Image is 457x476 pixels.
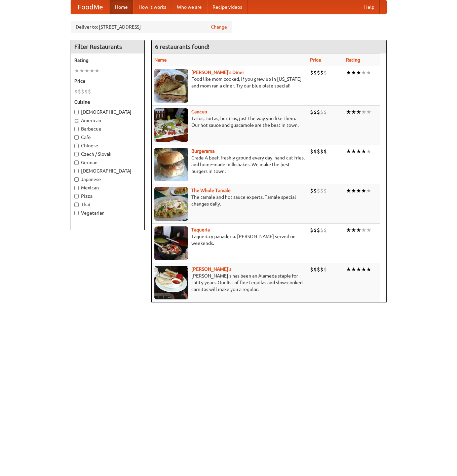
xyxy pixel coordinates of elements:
[323,266,327,273] li: $
[320,69,323,76] li: $
[71,21,232,33] div: Deliver to: [STREET_ADDRESS]
[366,266,371,273] li: ★
[313,108,317,116] li: $
[317,69,320,76] li: $
[88,88,91,95] li: $
[313,69,317,76] li: $
[154,272,305,293] p: [PERSON_NAME]'s has been an Alameda staple for thirty years. Our list of fine tequilas and slow-c...
[74,99,141,105] h5: Cuisine
[154,57,167,63] a: Name
[74,159,141,166] label: German
[346,266,351,273] li: ★
[94,67,100,74] li: ★
[89,67,94,74] li: ★
[356,69,361,76] li: ★
[361,148,366,155] li: ★
[356,108,361,116] li: ★
[207,0,247,14] a: Recipe videos
[366,108,371,116] li: ★
[191,266,231,272] a: [PERSON_NAME]'s
[320,226,323,234] li: $
[172,0,207,14] a: Who we are
[74,211,79,215] input: Vegetarian
[110,0,133,14] a: Home
[191,148,215,154] b: Burgerama
[310,266,313,273] li: $
[310,187,313,194] li: $
[154,154,305,175] p: Grade A beef, freshly ground every day, hand-cut fries, and home-made milkshakes. We make the bes...
[366,226,371,234] li: ★
[79,67,84,74] li: ★
[74,135,79,140] input: Cafe
[74,184,141,191] label: Mexican
[74,118,79,123] input: American
[191,109,207,114] a: Cancun
[317,266,320,273] li: $
[191,70,244,75] a: [PERSON_NAME]'s Diner
[346,69,351,76] li: ★
[346,57,360,63] a: Rating
[320,148,323,155] li: $
[317,148,320,155] li: $
[74,194,79,198] input: Pizza
[84,67,89,74] li: ★
[313,148,317,155] li: $
[74,88,78,95] li: $
[78,88,81,95] li: $
[366,69,371,76] li: ★
[74,151,141,157] label: Czech / Slovak
[310,108,313,116] li: $
[74,210,141,216] label: Vegetarian
[191,188,231,193] a: The Whole Tamale
[74,152,79,156] input: Czech / Slovak
[154,76,305,89] p: Food like mom cooked, if you grew up in [US_STATE] and mom ran a diner. Try our blue plate special!
[313,187,317,194] li: $
[320,266,323,273] li: $
[74,203,79,207] input: Thai
[346,148,351,155] li: ★
[346,187,351,194] li: ★
[310,69,313,76] li: $
[154,194,305,207] p: The tamale and hot sauce experts. Tamale special changes daily.
[351,187,356,194] li: ★
[74,160,79,165] input: German
[356,148,361,155] li: ★
[356,226,361,234] li: ★
[74,168,141,174] label: [DEMOGRAPHIC_DATA]
[310,57,321,63] a: Price
[74,57,141,64] h5: Rating
[320,108,323,116] li: $
[351,266,356,273] li: ★
[74,78,141,84] h5: Price
[191,227,210,232] a: Taqueria
[351,226,356,234] li: ★
[361,226,366,234] li: ★
[74,127,79,131] input: Barbecue
[74,201,141,208] label: Thai
[74,67,79,74] li: ★
[323,148,327,155] li: $
[346,226,351,234] li: ★
[317,187,320,194] li: $
[361,187,366,194] li: ★
[351,148,356,155] li: ★
[154,226,188,260] img: taqueria.jpg
[74,177,79,182] input: Japanese
[356,187,361,194] li: ★
[351,69,356,76] li: ★
[313,266,317,273] li: $
[310,148,313,155] li: $
[154,148,188,181] img: burgerama.jpg
[155,43,210,50] ng-pluralize: 6 restaurants found!
[154,108,188,142] img: cancun.jpg
[74,117,141,124] label: American
[74,169,79,173] input: [DEMOGRAPHIC_DATA]
[74,110,79,114] input: [DEMOGRAPHIC_DATA]
[359,0,380,14] a: Help
[366,187,371,194] li: ★
[323,69,327,76] li: $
